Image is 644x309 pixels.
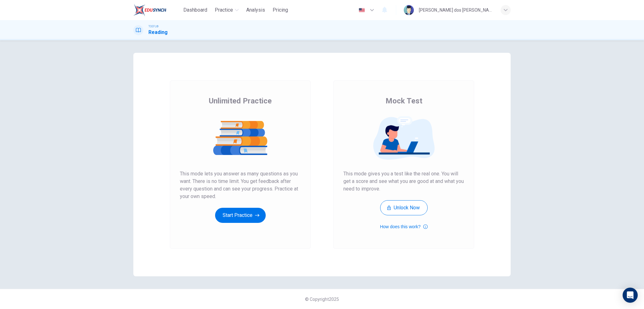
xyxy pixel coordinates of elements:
span: Dashboard [183,6,207,14]
span: This mode lets you answer as many questions as you want. There is no time limit. You get feedback... [180,170,301,200]
span: Pricing [273,6,288,14]
img: en [358,8,366,13]
button: Practice [212,4,241,16]
img: Profile picture [404,5,414,15]
div: [PERSON_NAME] dos [PERSON_NAME] [419,6,493,14]
h1: Reading [148,29,168,36]
button: How does this work? [380,223,427,230]
button: Pricing [270,4,291,16]
span: Mock Test [386,96,422,106]
a: EduSynch logo [133,4,181,16]
span: Unlimited Practice [209,96,272,106]
button: Analysis [244,4,268,16]
button: Start Practice [215,208,266,223]
span: © Copyright 2025 [305,297,339,302]
button: Unlock Now [380,200,428,215]
span: Practice [215,6,233,14]
button: Dashboard [181,4,210,16]
span: Analysis [246,6,265,14]
img: EduSynch logo [133,4,166,16]
div: Open Intercom Messenger [623,288,638,303]
span: TOEFL® [148,24,158,29]
span: This mode gives you a test like the real one. You will get a score and see what you are good at a... [343,170,464,193]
